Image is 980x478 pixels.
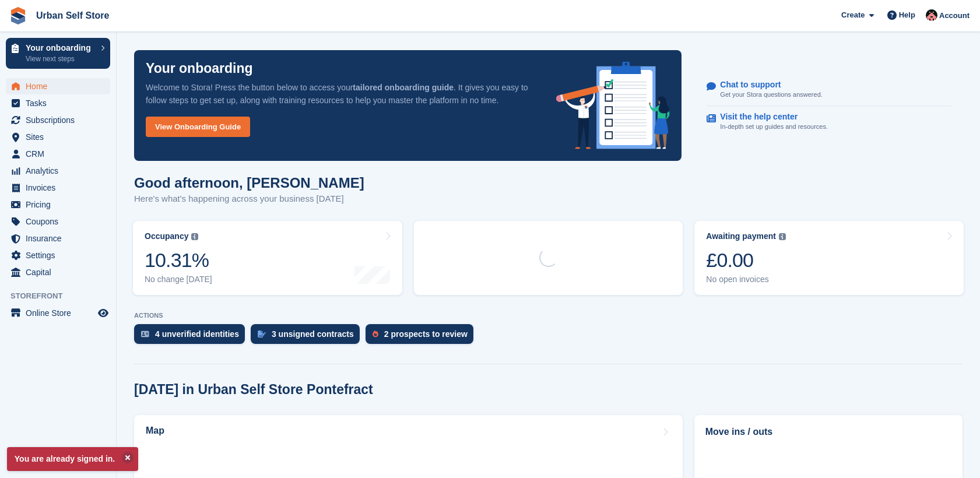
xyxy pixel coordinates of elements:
[191,233,198,240] img: icon-info-grey-7440780725fd019a000dd9b08b2336e03edf1995a4989e88bcd33f0948082b44.svg
[145,231,188,241] div: Occupancy
[6,247,110,263] a: menu
[9,7,27,24] img: stora-icon-8386f47178a22dfd0bd8f6a31ec36ba5ce8667c1dd55bd0f319d3a0aa187defe.svg
[26,146,96,162] span: CRM
[272,329,354,339] div: 3 unsigned contracts
[134,324,251,350] a: 4 unverified identities
[926,9,937,21] img: Josh Marshall
[251,324,366,350] a: 3 unsigned contracts
[707,74,951,106] a: Chat to support Get your Stora questions answered.
[26,163,96,179] span: Analytics
[899,9,915,21] span: Help
[384,329,468,339] div: 2 prospects to review
[6,95,110,111] a: menu
[26,44,95,52] p: Your onboarding
[26,112,96,128] span: Subscriptions
[134,175,364,191] h1: Good afternoon, [PERSON_NAME]
[720,90,822,100] p: Get your Stora questions answered.
[6,163,110,179] a: menu
[6,129,110,145] a: menu
[155,329,239,339] div: 4 unverified identities
[146,62,253,75] p: Your onboarding
[26,213,96,230] span: Coupons
[720,122,828,132] p: In-depth set up guides and resources.
[10,290,116,302] span: Storefront
[26,129,96,145] span: Sites
[373,331,378,338] img: prospect-51fa495bee0391a8d652442698ab0144808aea92771e9ea1ae160a38d050c398.svg
[841,9,865,21] span: Create
[6,38,110,69] a: Your onboarding View next steps
[134,312,963,319] p: ACTIONS
[7,447,138,471] p: You are already signed in.
[26,95,96,111] span: Tasks
[939,10,970,22] span: Account
[6,264,110,280] a: menu
[694,221,964,295] a: Awaiting payment £0.00 No open invoices
[26,180,96,196] span: Invoices
[31,6,114,25] a: Urban Self Store
[145,275,212,284] div: No change [DATE]
[146,426,164,436] h2: Map
[26,54,95,64] p: View next steps
[366,324,479,350] a: 2 prospects to review
[26,78,96,94] span: Home
[556,62,670,149] img: onboarding-info-6c161a55d2c0e0a8cae90662b2fe09162a5109e8cc188191df67fb4f79e88e88.svg
[353,83,454,92] strong: tailored onboarding guide
[6,180,110,196] a: menu
[133,221,402,295] a: Occupancy 10.31% No change [DATE]
[6,305,110,321] a: menu
[146,117,250,137] a: View Onboarding Guide
[705,425,951,439] h2: Move ins / outs
[720,80,813,90] p: Chat to support
[706,275,786,284] div: No open invoices
[26,247,96,263] span: Settings
[720,112,819,122] p: Visit the help center
[6,112,110,128] a: menu
[26,230,96,247] span: Insurance
[6,78,110,94] a: menu
[706,231,776,241] div: Awaiting payment
[146,81,538,107] p: Welcome to Stora! Press the button below to access your . It gives you easy to follow steps to ge...
[96,306,110,320] a: Preview store
[6,230,110,247] a: menu
[6,146,110,162] a: menu
[141,331,149,338] img: verify_identity-adf6edd0f0f0b5bbfe63781bf79b02c33cf7c696d77639b501bdc392416b5a36.svg
[6,196,110,213] a: menu
[258,331,266,338] img: contract_signature_icon-13c848040528278c33f63329250d36e43548de30e8caae1d1a13099fd9432cc5.svg
[706,248,786,272] div: £0.00
[707,106,951,138] a: Visit the help center In-depth set up guides and resources.
[134,382,373,398] h2: [DATE] in Urban Self Store Pontefract
[6,213,110,230] a: menu
[26,264,96,280] span: Capital
[134,192,364,206] p: Here's what's happening across your business [DATE]
[26,305,96,321] span: Online Store
[779,233,786,240] img: icon-info-grey-7440780725fd019a000dd9b08b2336e03edf1995a4989e88bcd33f0948082b44.svg
[26,196,96,213] span: Pricing
[145,248,212,272] div: 10.31%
